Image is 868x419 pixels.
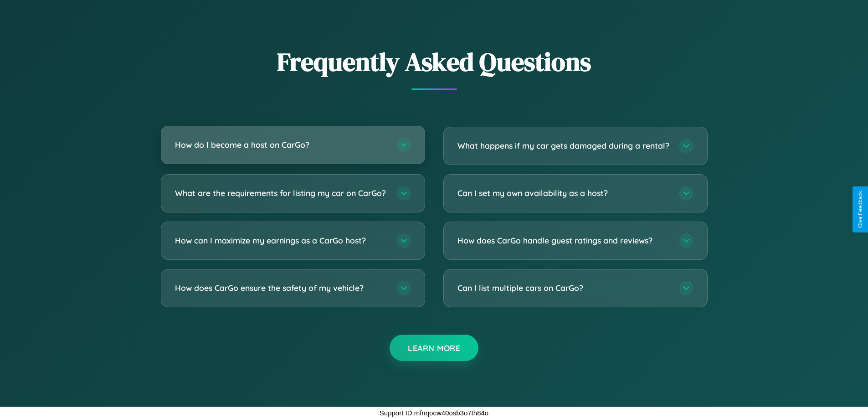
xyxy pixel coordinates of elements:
[161,44,708,79] h2: Frequently Asked Questions
[175,187,387,199] h3: What are the requirements for listing my car on CarGo?
[457,140,670,151] h3: What happens if my car gets damaged during a rental?
[457,187,670,199] h3: Can I set my own availability as a host?
[175,139,387,150] h3: How do I become a host on CarGo?
[380,407,488,419] p: Support ID: mfnqocw40osb3o7th84o
[175,235,387,246] h3: How can I maximize my earnings as a CarGo host?
[457,282,670,294] h3: Can I list multiple cars on CarGo?
[857,191,863,228] div: Give Feedback
[390,335,478,361] button: Learn More
[175,282,387,294] h3: How does CarGo ensure the safety of my vehicle?
[457,235,670,246] h3: How does CarGo handle guest ratings and reviews?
